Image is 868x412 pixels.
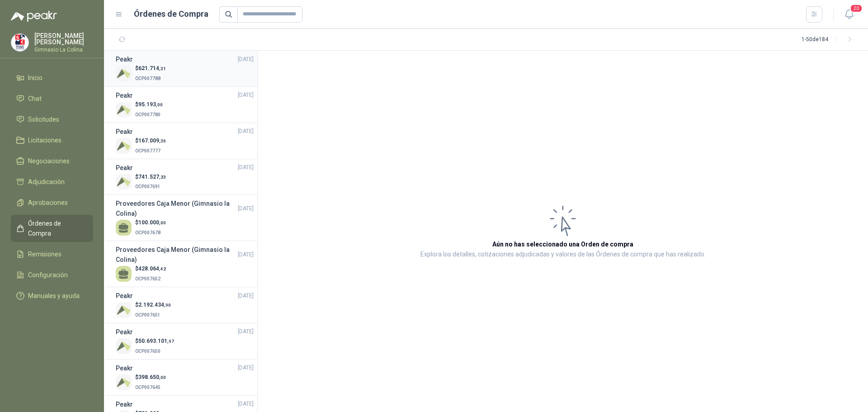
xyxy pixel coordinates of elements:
[138,265,166,272] span: 428.064
[238,55,254,64] span: [DATE]
[11,90,93,107] a: Chat
[159,220,166,225] span: ,00
[135,349,160,354] span: OCP007650
[28,73,42,83] span: Inicio
[116,174,132,189] img: Company Logo
[135,276,160,281] span: OCP007652
[492,239,633,249] h3: Aún no has seleccionado una Orden de compra
[28,177,65,187] span: Adjudicación
[135,230,160,235] span: OCP007678
[138,65,166,71] span: 621.714
[11,132,93,149] a: Licitaciones
[159,375,166,380] span: ,00
[28,291,80,301] span: Manuales y ayuda
[135,64,166,73] p: $
[159,175,166,180] span: ,23
[238,91,254,99] span: [DATE]
[135,76,160,81] span: OCP007788
[116,291,254,319] a: Peakr[DATE] Company Logo$2.192.434,90OCP007651
[238,251,254,259] span: [DATE]
[238,127,254,136] span: [DATE]
[11,173,93,190] a: Adjudicación
[135,337,174,346] p: $
[116,363,254,392] a: Peakr[DATE] Company Logo$398.650,00OCP007645
[116,199,238,218] h3: Proveedores Caja Menor (Gimnasio la Colina)
[135,100,163,109] p: $
[34,47,93,52] p: Gimnasio La Colina
[116,163,133,173] h3: Peakr
[116,291,133,301] h3: Peakr
[116,90,133,100] h3: Peakr
[238,400,254,408] span: [DATE]
[34,33,93,45] p: [PERSON_NAME] [PERSON_NAME]
[11,194,93,211] a: Aprobaciones
[116,327,254,355] a: Peakr[DATE] Company Logo$50.693.101,97OCP007650
[850,4,863,13] span: 20
[11,246,93,263] a: Remisiones
[138,101,163,108] span: 95.193
[138,219,166,226] span: 100.000
[238,292,254,300] span: [DATE]
[138,137,166,144] span: 167.009
[116,66,132,81] img: Company Logo
[138,174,166,180] span: 741.527
[134,8,208,20] h1: Órdenes de Compra
[138,338,174,344] span: 50.693.101
[420,249,706,260] p: Explora los detalles, cotizaciones adjudicadas y valores de las Órdenes de compra que has realizado.
[159,138,166,143] span: ,36
[841,6,857,23] button: 20
[116,338,132,354] img: Company Logo
[11,111,93,128] a: Solicitudes
[167,339,174,344] span: ,97
[11,34,28,51] img: Company Logo
[238,163,254,172] span: [DATE]
[135,313,160,317] span: OCP007651
[28,135,61,145] span: Licitaciones
[116,138,132,154] img: Company Logo
[28,198,68,208] span: Aprobaciones
[116,54,133,64] h3: Peakr
[135,148,160,153] span: OCP007777
[802,33,857,47] div: 1 - 50 de 184
[156,102,163,107] span: ,00
[116,374,132,390] img: Company Logo
[116,327,133,337] h3: Peakr
[28,94,42,104] span: Chat
[135,385,160,390] span: OCP007645
[116,245,254,283] a: Proveedores Caja Menor (Gimnasio la Colina)[DATE] $428.064,42OCP007652
[28,218,85,238] span: Órdenes de Compra
[159,266,166,271] span: ,42
[116,54,254,83] a: Peakr[DATE] Company Logo$621.714,31OCP007788
[135,112,160,117] span: OCP007780
[28,249,61,259] span: Remisiones
[135,265,166,273] p: $
[11,11,57,22] img: Logo peakr
[135,373,166,382] p: $
[28,156,70,166] span: Negociaciones
[135,173,166,181] p: $
[138,374,166,380] span: 398.650
[116,102,132,118] img: Company Logo
[116,302,132,318] img: Company Logo
[135,184,160,189] span: OCP007691
[135,301,171,309] p: $
[116,399,133,409] h3: Peakr
[116,127,254,155] a: Peakr[DATE] Company Logo$167.009,36OCP007777
[116,127,133,137] h3: Peakr
[11,287,93,304] a: Manuales y ayuda
[238,204,254,213] span: [DATE]
[135,137,166,145] p: $
[116,245,238,265] h3: Proveedores Caja Menor (Gimnasio la Colina)
[11,152,93,170] a: Negociaciones
[135,218,166,227] p: $
[159,66,166,71] span: ,31
[28,114,59,124] span: Solicitudes
[28,270,68,280] span: Configuración
[238,364,254,372] span: [DATE]
[164,303,171,308] span: ,90
[11,215,93,242] a: Órdenes de Compra
[116,163,254,191] a: Peakr[DATE] Company Logo$741.527,23OCP007691
[238,327,254,336] span: [DATE]
[11,266,93,284] a: Configuración
[116,199,254,237] a: Proveedores Caja Menor (Gimnasio la Colina)[DATE] $100.000,00OCP007678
